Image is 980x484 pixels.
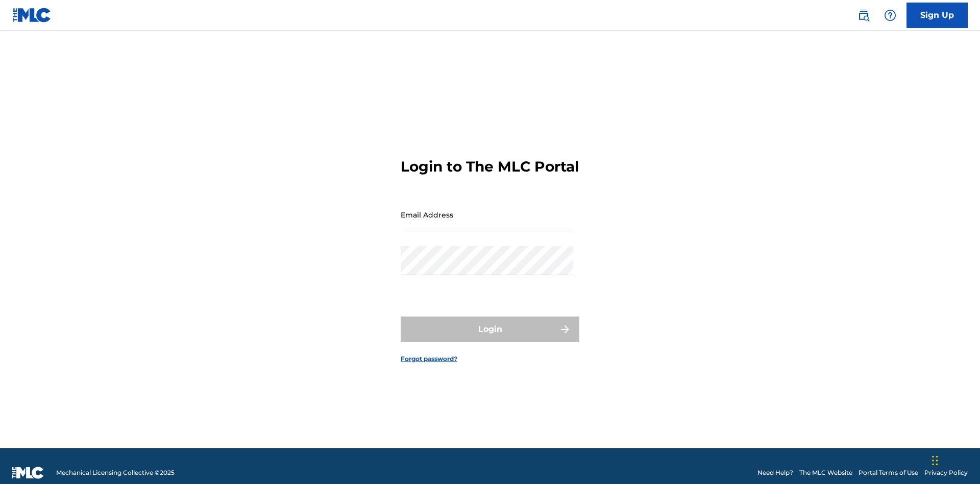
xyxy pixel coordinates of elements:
a: Public Search [853,5,874,26]
img: logo [12,467,44,479]
a: Portal Terms of Use [859,468,918,477]
h3: Login to The MLC Portal [401,158,579,176]
a: Need Help? [757,468,793,477]
a: Forgot password? [401,354,457,364]
iframe: Chat Widget [929,435,980,484]
img: MLC Logo [12,8,52,22]
a: The MLC Website [799,468,852,477]
img: search [857,9,870,21]
span: Mechanical Licensing Collective © 2025 [56,468,175,477]
a: Sign Up [906,3,968,28]
img: help [884,9,896,21]
div: Help [880,5,900,26]
div: Drag [932,445,938,476]
a: Privacy Policy [924,468,968,477]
